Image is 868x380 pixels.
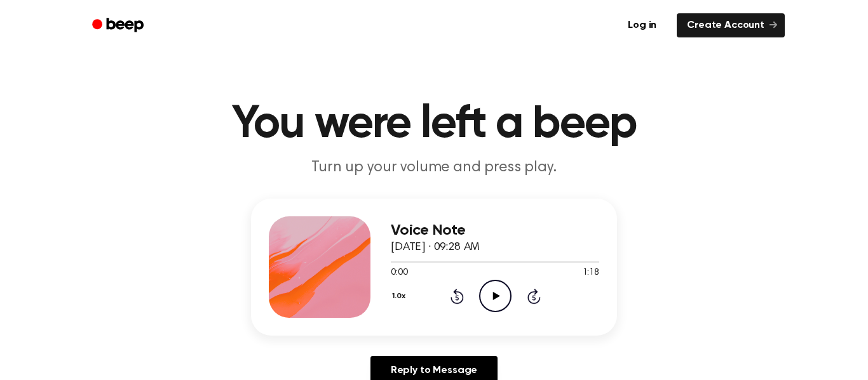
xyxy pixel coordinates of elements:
p: Turn up your volume and press play. [190,157,678,178]
a: Log in [615,11,669,40]
span: [DATE] · 09:28 AM [391,242,480,253]
button: 1.0x [391,285,410,307]
a: Beep [83,13,155,38]
span: 0:00 [391,266,407,280]
span: 1:18 [583,266,599,280]
h1: You were left a beep [109,102,759,147]
h3: Voice Note [391,222,599,239]
a: Create Account [677,13,785,37]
